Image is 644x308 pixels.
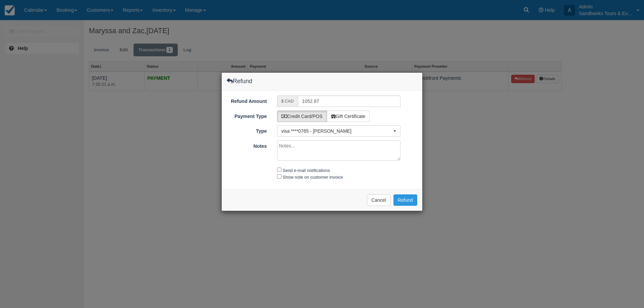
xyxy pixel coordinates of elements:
[281,128,392,134] span: visa ****0765 - [PERSON_NAME]
[222,125,272,135] label: Type
[367,194,390,206] button: Cancel
[277,111,327,122] label: Credit Card/POS
[283,175,343,180] label: Show note on customer invoice
[281,99,294,104] small: $ CAD
[222,140,272,150] label: Notes
[227,78,252,84] h4: Refund
[283,168,330,173] label: Send e-mail notifications
[222,111,272,120] label: Payment Type
[222,96,272,105] label: Refund Amount
[298,96,401,107] input: Valid number required.
[327,111,370,122] label: Gift Certificate
[277,125,401,137] button: visa ****0765 - [PERSON_NAME]
[393,194,417,206] button: Refund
